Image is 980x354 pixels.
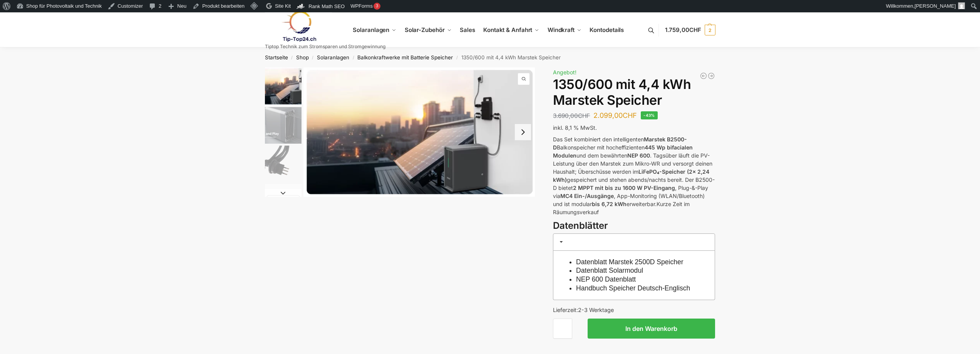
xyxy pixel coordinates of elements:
a: Solar-Zubehör [402,13,455,47]
span: / [453,55,461,61]
strong: bis 6,72 kWh [592,201,627,207]
a: Datenblatt Solarmodul [576,267,643,274]
span: / [309,55,317,61]
a: Balkonkraftwerke mit Batterie Speicher [357,54,453,60]
h3: Datenblätter [553,219,715,233]
span: CHF [578,112,590,119]
p: Das Set kombiniert den intelligenten Balkonspeicher mit hocheffizienten und dem bewährten . Tagsü... [553,135,715,216]
a: Windkraft [544,13,585,47]
span: Kontodetails [590,26,624,34]
a: Kontodetails [586,13,627,47]
span: / [349,55,357,61]
li: 1 / 9 [303,67,535,197]
span: / [288,55,296,61]
li: 3 / 9 [263,144,302,183]
bdi: 3.690,00 [553,112,590,119]
a: Shop [296,54,309,60]
span: Site Kit [275,3,291,9]
span: CHF [623,111,637,119]
span: 2 [705,25,715,35]
span: Sales [460,26,475,34]
a: Balkonkraftwerk mit Marstek Speicher5 1 [303,67,535,197]
p: Tiptop Technik zum Stromsparen und Stromgewinnung [265,44,385,49]
span: -43% [641,111,658,119]
img: ChatGPT Image 29. März 2025, 12_41_06 [265,184,302,221]
a: Steckerkraftwerk mit 8 KW Speicher und 8 Solarmodulen mit 3600 Watt [700,72,707,80]
input: Produktmenge [553,319,572,339]
nav: Breadcrumb [251,47,729,67]
span: Kontakt & Anfahrt [483,26,532,34]
li: 4 / 9 [263,183,302,221]
a: Solaranlagen [317,54,349,60]
img: Benutzerbild von Rupert Spoddig [958,2,965,9]
a: Datenblatt Marstek 2500D Speicher [576,258,683,266]
span: Lieferzeit: [553,307,614,313]
div: 3 [374,3,380,10]
li: 2 / 9 [263,106,302,144]
span: Windkraft [548,26,575,34]
li: 1 / 9 [263,67,302,106]
a: NEP 600 Datenblatt [576,275,636,283]
strong: NEP 600 [627,152,650,159]
span: Angebot! [553,69,576,75]
button: Next slide [265,189,302,197]
img: Balkonkraftwerk mit Marstek Speicher [265,67,302,105]
span: [PERSON_NAME] [915,3,956,9]
span: Solar-Zubehör [405,26,445,34]
strong: 2 MPPT mit bis zu 1600 W PV-Eingang [573,185,675,191]
img: Marstek Balkonkraftwerk [265,107,302,144]
img: Balkonkraftwerk mit Marstek Speicher [303,67,535,197]
span: inkl. 8,1 % MwSt. [553,124,597,131]
img: Anschlusskabel-3meter_schweizer-stecker [265,146,302,182]
img: Solaranlagen, Speicheranlagen und Energiesparprodukte [265,11,332,42]
a: Flexible Solarpanels (2×240 Watt & Solar Laderegler [707,72,715,80]
a: Sales [457,13,478,47]
h1: 1350/600 mit 4,4 kWh Marstek Speicher [553,77,715,108]
span: CHF [689,26,701,34]
span: Rank Math SEO [308,3,345,9]
a: 1.759,00CHF 2 [665,18,715,42]
span: 1.759,00 [665,26,701,34]
a: Handbuch Speicher Deutsch-Englisch [576,284,690,292]
a: Startseite [265,54,288,60]
bdi: 2.099,00 [593,111,637,119]
span: 2-3 Werktage [578,307,614,313]
a: Kontakt & Anfahrt [480,13,543,47]
nav: Cart contents [665,12,715,48]
button: Next slide [515,124,531,140]
button: In den Warenkorb [588,319,715,339]
strong: MC4 Ein-/Ausgänge [560,193,614,199]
